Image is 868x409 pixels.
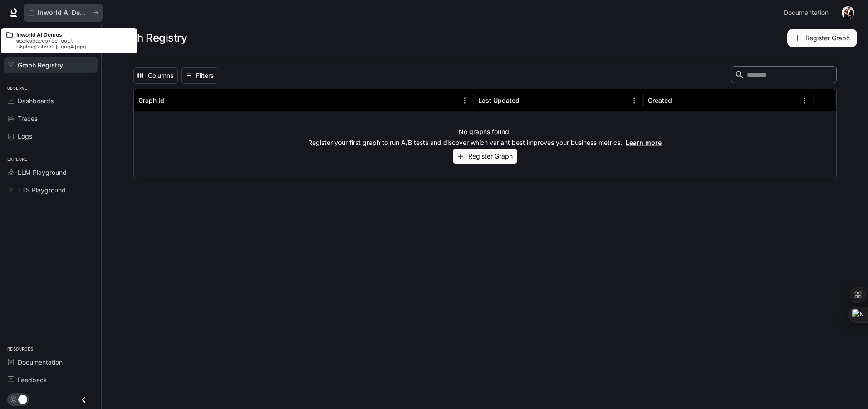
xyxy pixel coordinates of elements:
button: Menu [458,94,471,107]
div: Created [648,96,672,104]
a: Dashboards [4,93,98,109]
button: Register Graph [787,29,857,47]
button: Menu [798,94,811,107]
button: Close drawer [74,390,94,409]
a: LLM Playground [4,164,98,180]
a: Feedback [4,372,98,388]
p: workspaces/default-bkpbsqpo5vvfjfqng4japq [16,38,132,49]
a: Learn more [626,139,662,146]
span: LLM Playground [18,168,67,177]
button: Show filters [181,67,218,84]
p: Inworld AI Demos [16,32,132,38]
span: Feedback [18,375,47,385]
span: Dashboards [18,96,54,106]
span: Documentation [784,7,829,19]
img: User avatar [842,6,854,19]
button: Sort [165,94,179,107]
a: Traces [4,111,98,126]
div: Search [731,66,837,85]
span: Traces [18,114,38,123]
a: Logs [4,128,98,144]
div: Graph Id [138,96,164,104]
span: TTS Playground [18,185,66,195]
span: Logs [18,131,32,141]
a: Documentation [780,4,835,22]
button: Select columns [133,67,178,84]
span: Documentation [18,357,63,367]
a: Documentation [4,354,98,370]
span: Dark mode toggle [18,394,27,404]
button: Menu [628,94,641,107]
span: Graph Registry [18,60,63,70]
p: No graphs found. [459,127,511,136]
p: Register your first graph to run A/B tests and discover which variant best improves your business... [308,138,662,147]
p: Inworld AI Demos [38,9,88,17]
button: Sort [673,94,687,107]
button: All workspaces [24,4,103,22]
button: User avatar [839,4,857,22]
button: Register Graph [453,149,517,164]
button: Sort [520,94,534,107]
a: TTS Playground [4,182,98,198]
h1: Graph Registry [113,29,187,47]
div: Last Updated [478,96,520,104]
a: Graph Registry [4,57,98,73]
